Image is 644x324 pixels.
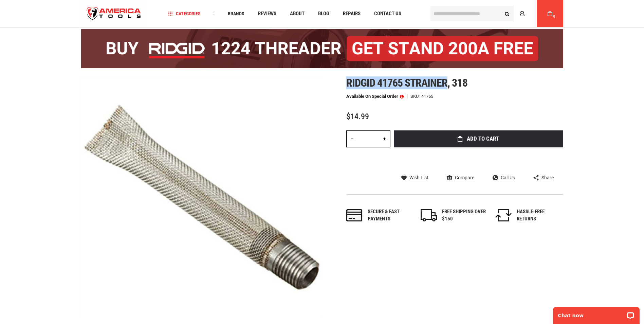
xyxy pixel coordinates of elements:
[401,175,428,181] a: Wish List
[346,112,369,121] span: $14.99
[290,11,305,16] span: About
[81,1,147,26] a: store logo
[81,29,563,68] img: BOGO: Buy the RIDGID® 1224 Threader (26092), get the 92467 200A Stand FREE!
[318,11,329,16] span: Blog
[258,11,276,16] span: Reviews
[374,11,401,16] span: Contact Us
[81,1,147,26] img: America Tools
[467,136,499,142] span: Add to Cart
[346,209,363,221] img: payments
[501,175,515,180] span: Call Us
[501,7,514,20] button: Search
[343,11,361,16] span: Repairs
[255,9,279,18] a: Reviews
[346,76,467,89] span: Ridgid 41765 strainer, 318
[410,94,421,98] strong: SKU
[228,11,244,16] span: Brands
[346,94,404,99] p: Available on Special Order
[553,15,555,18] span: 0
[447,175,474,181] a: Compare
[315,9,332,18] a: Blog
[455,175,474,180] span: Compare
[421,209,437,221] img: shipping
[442,208,486,223] div: FREE SHIPPING OVER $150
[549,303,644,324] iframe: LiveChat chat widget
[225,9,247,18] a: Brands
[168,11,201,16] span: Categories
[495,209,512,221] img: returns
[493,175,515,181] a: Call Us
[81,77,322,318] img: RIDGID 41765 STRAINER, 318
[287,9,308,18] a: About
[517,208,561,223] div: HASSLE-FREE RETURNS
[541,175,554,180] span: Share
[394,130,563,147] button: Add to Cart
[368,208,412,223] div: Secure & fast payments
[371,9,404,18] a: Contact Us
[409,175,428,180] span: Wish List
[421,94,433,98] div: 41765
[165,9,204,18] a: Categories
[392,149,565,169] iframe: Secure express checkout frame
[340,9,364,18] a: Repairs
